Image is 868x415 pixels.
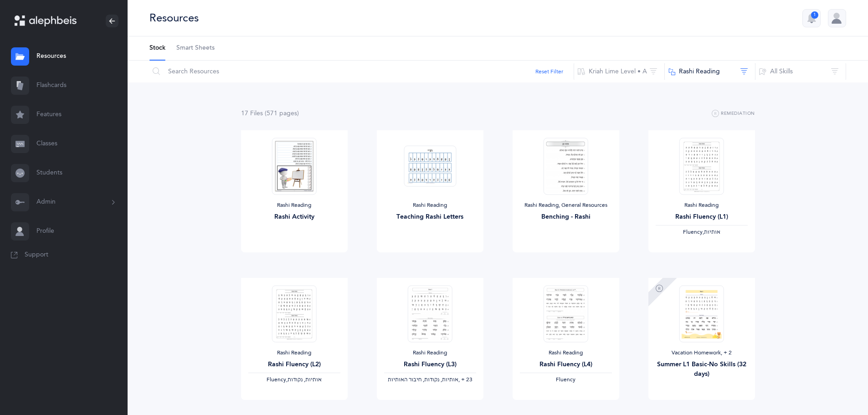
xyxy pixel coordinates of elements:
[248,360,340,369] div: Rashi Fluency (L2)
[176,44,215,53] span: Smart Sheets
[520,212,612,222] div: Benching - Rashi
[755,61,846,82] button: All Skills
[574,61,665,82] button: Kriah Lime Level • A
[265,110,299,117] span: (571 page )
[384,212,476,222] div: Teaching Rashi Letters
[384,360,476,369] div: Rashi Fluency (L3)
[388,376,458,383] span: ‫אותיות, נקודות, חיבור האותיות‬
[656,212,748,222] div: Rashi Fluency (L1)
[260,110,263,117] span: s
[712,108,755,119] button: Remediation
[294,110,297,117] span: s
[664,61,755,82] button: Rashi Reading
[520,349,612,357] div: Rashi Reading
[407,285,452,342] img: Reading_Program-_Rashi-Letter_Fluency-_1545791158.PNG
[384,202,476,209] div: Rashi Reading
[543,285,588,342] img: ReadingProgram-_Rashi-word_Fluency-_1545791325.PNG
[683,229,704,235] span: Fluency,
[248,212,340,222] div: Rashi Activity
[384,376,476,384] div: ‪, + 23‬
[272,138,316,195] img: Rashi_Activity_thumbnail_1688656120.png
[802,9,821,27] button: 1
[288,376,322,383] span: ‫אותיות, נקודות‬
[267,376,288,383] span: Fluency,
[520,376,612,384] div: Fluency
[679,138,724,195] img: RashiFluency_Program_L1_thumbnail_1736302993.png
[241,110,263,117] span: 17 File
[656,360,748,379] div: Summer L1 Basic-No Skills (32 days)
[811,11,818,19] div: 1
[656,202,748,209] div: Rashi Reading
[656,349,748,357] div: Vacation Homework‪, + 2‬
[272,285,316,342] img: RashiFluency_Program_L2_thumbnail_1736303023.png
[149,10,199,26] div: Resources
[248,202,340,209] div: Rashi Reading
[520,202,612,209] div: Rashi Reading, General Resources
[520,360,612,369] div: Rashi Fluency (L4)
[704,229,720,235] span: ‫אותיות‬
[679,285,724,342] img: Summer_L1ERashiFluency-no_skills_32_days_thumbnail_1716333017.png
[25,251,48,260] span: Support
[404,145,456,187] img: Learning_Rashi_Letters_thumbnail_1703794784.png
[535,67,563,76] button: Reset Filter
[149,61,574,82] input: Search Resources
[384,349,476,357] div: Rashi Reading
[543,138,588,195] img: Benching._Rashi-_1545804287.PNG
[248,349,340,357] div: Rashi Reading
